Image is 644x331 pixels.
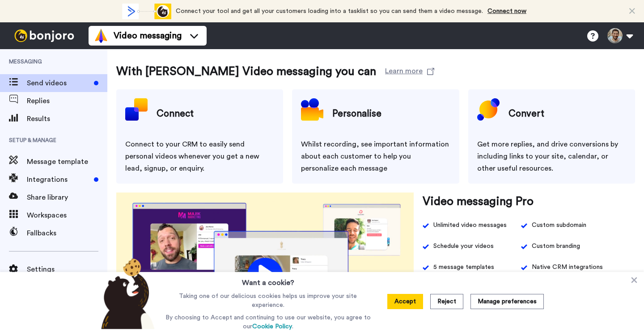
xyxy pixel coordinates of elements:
h3: With [PERSON_NAME] Video messaging you can [116,63,376,80]
span: 5 message templates [433,261,494,273]
h4: Convert [508,103,544,125]
div: Connect to your CRM to easily send personal videos whenever you get a new lead, signup, or enquiry. [125,138,274,175]
button: Reject [430,294,463,309]
div: Get more replies, and drive conversions by including links to your site, calendar, or other usefu... [477,138,626,175]
span: Replies [27,96,107,106]
a: Cookie Policy [252,323,292,330]
img: bj-logo-header-white.svg [11,29,78,42]
div: Custom subdomain [532,219,586,231]
img: vm-color.svg [94,29,108,43]
span: Send videos [27,78,90,88]
img: bear-with-cookie.png [93,258,159,329]
span: Connect your tool and get all your customers loading into a tasklist so you can send them a video... [176,8,483,14]
span: Settings [27,264,107,275]
span: Workspaces [27,210,107,221]
p: Taking one of our delicious cookies helps us improve your site experience. [163,292,373,310]
span: Fallbacks [27,228,107,239]
span: Results [27,113,107,124]
span: Custom branding [532,240,580,252]
h4: Personalise [332,103,381,125]
div: Learn more [385,66,423,74]
span: Integrations [27,174,90,185]
h3: Want a cookie? [242,272,294,288]
span: Message template [27,156,107,167]
h3: Video messaging Pro [423,193,534,210]
a: Connect now [487,8,526,14]
div: Whilst recording, see important information about each customer to help you personalize each message [301,138,450,175]
button: Accept [387,294,423,309]
button: Manage preferences [470,294,544,309]
span: Video messaging [114,29,182,42]
h4: Connect [157,103,194,125]
span: Schedule your videos [433,240,494,252]
span: Share library [27,192,107,203]
div: animation [122,4,171,19]
p: By choosing to Accept and continuing to use our website, you agree to our . [163,313,373,331]
a: Learn more [385,63,434,80]
div: Unlimited video messages [433,219,507,231]
span: Native CRM integrations [532,261,603,273]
